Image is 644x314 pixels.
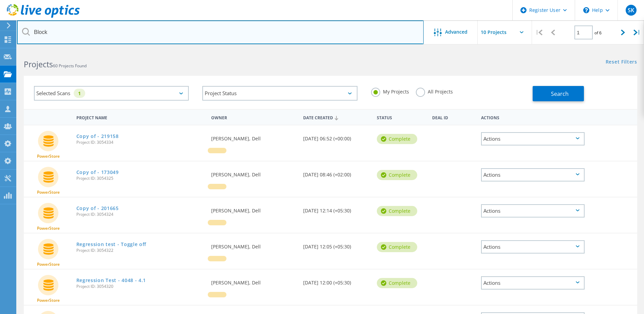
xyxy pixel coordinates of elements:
div: [PERSON_NAME], Dell [208,161,300,184]
span: Search [551,90,569,98]
span: Project ID: 3054324 [76,212,205,216]
span: Project ID: 3054322 [76,248,205,252]
div: [PERSON_NAME], Dell [208,125,300,148]
div: [DATE] 12:14 (+05:30) [300,197,373,220]
span: PowerStore [37,262,60,266]
div: Complete [377,170,417,180]
div: Actions [481,168,585,181]
span: PowerStore [37,298,60,302]
span: 60 Projects Found [53,63,87,69]
button: Search [533,86,584,101]
label: My Projects [371,88,409,94]
div: | [630,20,644,45]
label: All Projects [416,88,453,94]
span: PowerStore [37,154,60,158]
div: Selected Scans [34,86,189,101]
a: Copy of - 219158 [76,134,119,139]
div: Complete [377,206,417,216]
div: [PERSON_NAME], Dell [208,197,300,220]
div: Complete [377,134,417,144]
div: [DATE] 12:00 (+05:30) [300,269,373,292]
div: Deal Id [429,111,478,123]
div: [PERSON_NAME], Dell [208,233,300,256]
span: Advanced [445,30,467,34]
div: Project Name [73,111,208,123]
div: Project Status [202,86,357,101]
div: Complete [377,242,417,252]
div: [DATE] 06:52 (+00:00) [300,125,373,148]
div: Actions [481,204,585,217]
span: PowerStore [37,190,60,194]
div: | [532,20,546,45]
span: Project ID: 3054320 [76,284,205,289]
span: of 6 [594,30,602,36]
div: [DATE] 08:46 (+02:00) [300,161,373,184]
a: Reset Filters [606,59,637,65]
div: Actions [478,111,588,123]
div: Actions [481,240,585,254]
div: [DATE] 12:05 (+05:30) [300,233,373,256]
div: Complete [377,278,417,288]
b: Projects [24,59,53,70]
span: Project ID: 3054334 [76,140,205,144]
span: SK [628,7,634,13]
div: Actions [481,276,585,290]
div: [PERSON_NAME], Dell [208,269,300,292]
div: Date Created [300,111,373,124]
span: PowerStore [37,226,60,230]
span: Project ID: 3054325 [76,176,205,180]
div: Owner [208,111,300,123]
div: Actions [481,132,585,145]
input: Search projects by name, owner, ID, company, etc [17,20,424,44]
a: Copy of - 201665 [76,206,119,211]
div: 1 [74,89,85,98]
a: Regression Test - 4048 - 4.1 [76,278,146,283]
a: Live Optics Dashboard [7,14,80,19]
svg: \n [583,7,589,13]
a: Copy of - 173049 [76,170,119,175]
a: Regression test - Toggle off [76,242,147,247]
div: Status [373,111,429,123]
